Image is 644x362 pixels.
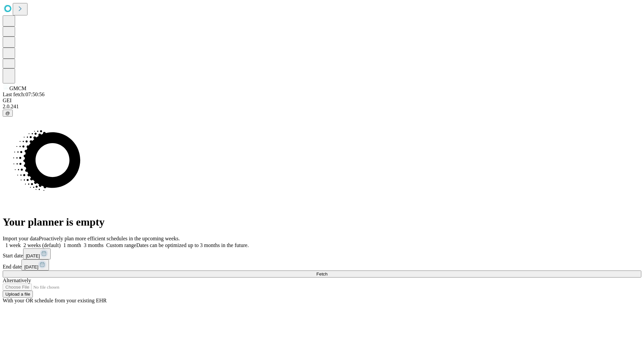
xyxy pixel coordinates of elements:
[63,242,81,248] span: 1 month
[3,104,641,110] div: 2.0.241
[3,278,31,283] span: Alternatively
[3,270,641,278] button: Fetch
[3,110,13,117] button: @
[3,259,641,270] div: End date
[26,253,40,258] span: [DATE]
[316,271,327,277] span: Fetch
[84,242,104,248] span: 3 months
[9,85,26,91] span: GMCM
[3,298,107,303] span: With your OR schedule from your existing EHR
[21,259,49,270] button: [DATE]
[106,242,136,248] span: Custom range
[3,98,641,104] div: GEI
[3,248,641,259] div: Start date
[23,242,61,248] span: 2 weeks (default)
[24,264,38,269] span: [DATE]
[3,236,39,241] span: Import your data
[3,291,33,298] button: Upload a file
[3,216,641,228] h1: Your planner is empty
[39,236,180,241] span: Proactively plan more efficient schedules in the upcoming weeks.
[5,111,10,116] span: @
[3,92,45,97] span: Last fetch: 07:50:56
[136,242,249,248] span: Dates can be optimized up to 3 months in the future.
[5,242,21,248] span: 1 week
[23,248,51,259] button: [DATE]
